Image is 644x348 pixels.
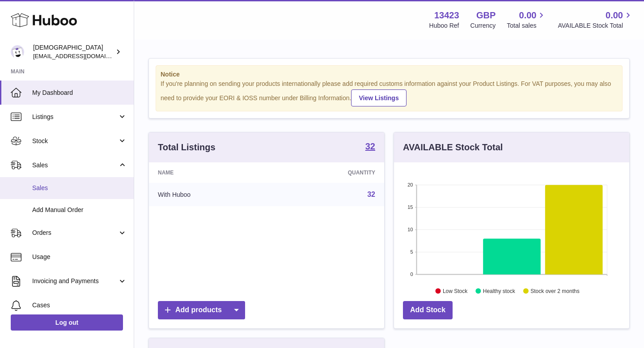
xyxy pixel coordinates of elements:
h3: Total Listings [158,141,216,153]
span: 0.00 [606,9,623,21]
strong: 13423 [434,9,459,21]
a: 0.00 Total sales [507,9,547,30]
text: Healthy stock [483,288,516,294]
a: Add products [158,301,245,319]
span: Sales [32,161,118,170]
a: View Listings [351,89,406,106]
span: AVAILABLE Stock Total [558,21,633,30]
text: 10 [407,227,413,232]
span: Orders [32,229,118,237]
text: Stock over 2 months [530,288,579,294]
span: My Dashboard [32,89,127,97]
span: [EMAIL_ADDRESS][DOMAIN_NAME] [33,52,131,59]
a: 32 [367,191,375,198]
span: Sales [32,184,127,192]
strong: Notice [161,70,618,79]
td: With Huboo [149,183,273,206]
span: Total sales [507,21,547,30]
h3: AVAILABLE Stock Total [403,141,503,153]
th: Name [149,162,273,183]
text: 5 [410,249,413,255]
div: Huboo Ref [429,21,459,30]
text: 20 [407,182,413,187]
text: 15 [407,204,413,210]
th: Quantity [273,162,384,183]
div: Currency [470,21,496,30]
a: Add Stock [403,301,453,319]
span: Invoicing and Payments [32,277,118,285]
div: If you're planning on sending your products internationally please add required customs informati... [161,80,618,106]
strong: 32 [365,142,375,151]
span: 0.00 [519,9,537,21]
a: 32 [365,142,375,153]
span: Stock [32,137,118,145]
text: Low Stock [443,288,468,294]
div: [DEMOGRAPHIC_DATA] [33,43,114,60]
strong: GBP [476,9,496,21]
a: Log out [11,314,123,331]
span: Cases [32,301,127,310]
img: olgazyuz@outlook.com [11,45,24,59]
span: Listings [32,113,118,121]
span: Usage [32,253,127,261]
a: 0.00 AVAILABLE Stock Total [558,9,633,30]
text: 0 [410,272,413,277]
span: Add Manual Order [32,206,127,214]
